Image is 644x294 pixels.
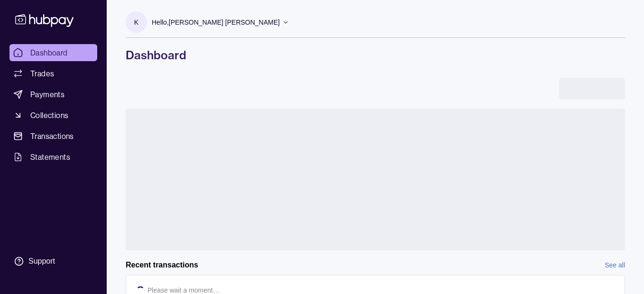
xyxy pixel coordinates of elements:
a: See all [605,260,625,270]
a: Statements [9,148,97,165]
span: Payments [30,89,64,100]
h2: Recent transactions [126,260,198,270]
h1: Dashboard [126,47,625,63]
a: Transactions [9,128,97,145]
a: Payments [9,86,97,103]
div: Support [28,256,55,266]
a: Collections [9,107,97,124]
p: K [134,17,138,28]
span: Collections [30,110,68,121]
p: Hello, [PERSON_NAME] [PERSON_NAME] [152,17,280,28]
a: Support [9,251,97,271]
span: Statements [30,151,70,163]
span: Trades [30,68,54,79]
a: Trades [9,65,97,82]
span: Transactions [30,130,74,142]
a: Dashboard [9,44,97,61]
span: Dashboard [30,47,68,58]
